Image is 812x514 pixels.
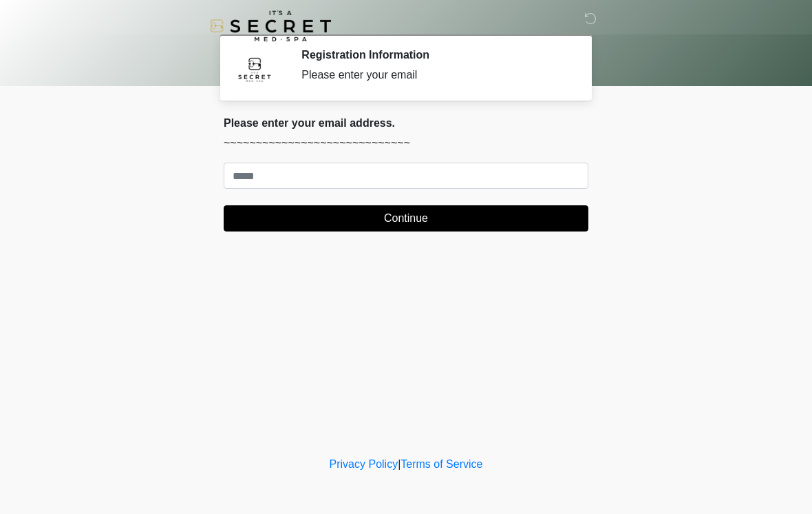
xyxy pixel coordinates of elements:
img: Agent Avatar [234,48,275,90]
p: ~~~~~~~~~~~~~~~~~~~~~~~~~~~~~ [224,135,588,152]
a: | [398,458,400,470]
img: It's A Secret Med Spa Logo [210,10,331,41]
h2: Please enter your email address. [224,116,588,130]
a: Terms of Service [400,458,482,470]
a: Privacy Policy [330,458,398,470]
h2: Registration Information [301,48,568,61]
button: Continue [224,205,588,232]
div: Please enter your email [301,67,568,83]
